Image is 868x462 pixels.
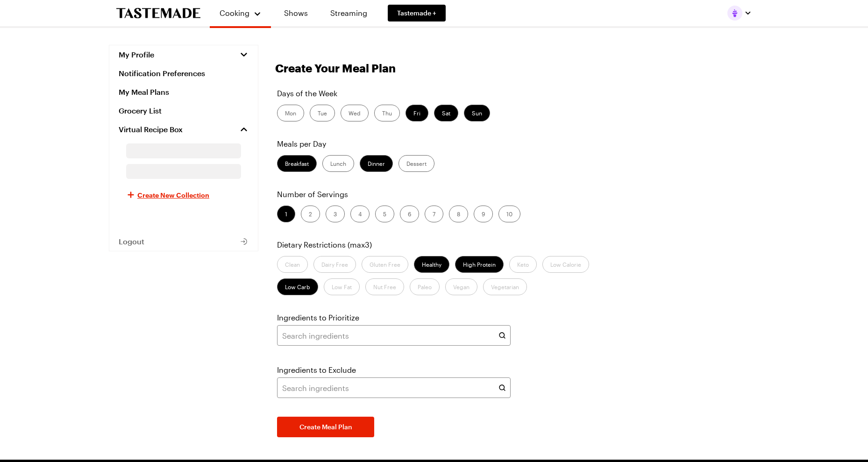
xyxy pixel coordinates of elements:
[474,206,493,222] label: 9
[109,232,258,251] button: Logout
[324,278,360,295] label: Low Fat
[410,278,440,295] label: Paleo
[310,105,335,121] label: Tue
[277,88,759,99] p: Days of the Week
[277,239,591,250] p: Dietary Restrictions (max 3 )
[445,278,477,295] label: Vegan
[109,101,258,120] a: Grocery List
[388,5,446,21] a: Tastemade +
[109,45,258,64] button: My Profile
[119,50,154,59] span: My Profile
[322,155,354,172] label: Lunch
[119,237,144,246] span: Logout
[219,4,262,22] button: Cooking
[109,64,258,83] a: Notification Preferences
[362,256,408,273] label: Gluten Free
[109,83,258,101] a: My Meal Plans
[727,6,752,21] button: Profile picture
[406,105,428,121] label: Fri
[425,206,443,222] label: 7
[109,120,258,139] a: Virtual Recipe Box
[350,206,370,222] label: 4
[455,256,504,273] label: High Protein
[375,206,394,222] label: 5
[277,278,318,295] label: Low Carb
[277,312,359,323] label: Ingredients to Prioritize
[277,138,759,149] p: Meals per Day
[277,189,591,200] p: Number of Servings
[498,206,520,222] label: 10
[277,155,317,172] label: Breakfast
[414,256,449,273] label: Healthy
[277,364,356,376] label: Ingredients to Exclude
[449,206,468,222] label: 8
[313,256,356,273] label: Dairy Free
[400,206,419,222] label: 6
[137,190,209,199] span: Create New Collection
[483,278,527,295] label: Vegetarian
[397,8,436,18] span: Tastemade +
[275,62,759,75] h1: Create Your Meal Plan
[360,155,393,172] label: Dinner
[542,256,589,273] label: Low Calorie
[299,422,352,432] span: Create Meal Plan
[326,206,345,222] label: 3
[277,377,511,398] input: Search ingredients
[341,105,369,121] label: Wed
[277,325,511,346] input: Search ingredients
[434,105,458,121] label: Sat
[277,417,374,437] button: Create Meal Plan
[116,8,200,19] a: To Tastemade Home Page
[301,206,320,222] label: 2
[727,6,742,21] img: Profile picture
[277,256,308,273] label: Clean
[277,105,304,121] label: Mon
[220,8,249,17] span: Cooking
[119,125,183,134] span: Virtual Recipe Box
[374,105,400,121] label: Thu
[398,155,434,172] label: Dessert
[109,184,258,206] button: Create New Collection
[509,256,537,273] label: Keto
[277,206,295,222] label: 1
[365,278,404,295] label: Nut Free
[464,105,490,121] label: Sun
